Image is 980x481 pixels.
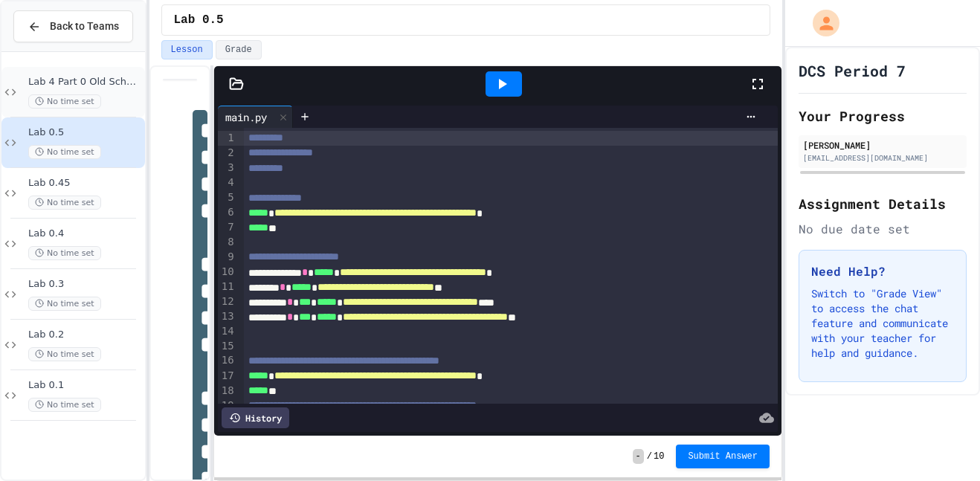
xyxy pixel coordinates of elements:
span: Lab 0.45 [28,177,142,190]
div: main.py [218,109,274,125]
span: No time set [28,94,101,109]
span: No time set [28,145,101,159]
span: Lab 0.2 [28,329,142,341]
p: Switch to "Grade View" to access the chat feature and communicate with your teacher for help and ... [811,286,954,361]
div: 2 [218,146,236,161]
div: 12 [218,294,236,309]
span: Lab 4 Part 0 Old School Printer [28,76,142,88]
div: 6 [218,205,236,220]
span: Lab 0.5 [28,126,142,139]
div: [EMAIL_ADDRESS][DOMAIN_NAME] [803,152,962,164]
div: 11 [218,280,236,294]
span: No time set [28,398,101,412]
span: Lab 0.1 [28,379,142,392]
div: History [222,407,289,428]
span: Back to Teams [50,19,119,34]
button: Submit Answer [676,445,770,468]
div: main.py [218,106,293,128]
span: No time set [28,347,101,361]
div: 15 [218,339,236,354]
button: Back to Teams [13,10,133,42]
span: - [633,449,644,464]
div: 4 [218,175,236,190]
div: 1 [218,131,236,146]
div: 8 [218,235,236,250]
span: / [647,451,652,462]
div: 9 [218,250,236,265]
div: 10 [218,265,236,280]
div: 18 [218,384,236,398]
span: Lab 0.4 [28,227,142,240]
span: No time set [28,196,101,210]
span: Lab 0.5 [174,11,224,29]
div: 3 [218,161,236,175]
div: 7 [218,220,236,235]
div: 14 [218,324,236,339]
span: Submit Answer [688,451,758,462]
span: 10 [654,451,664,462]
h2: Assignment Details [799,193,967,214]
div: 5 [218,190,236,205]
div: [PERSON_NAME] [803,138,962,152]
span: No time set [28,297,101,311]
div: 16 [218,353,236,368]
div: 19 [218,398,236,413]
div: 13 [218,309,236,324]
h3: Need Help? [811,262,954,280]
button: Lesson [161,40,213,59]
h2: Your Progress [799,106,967,126]
span: Lab 0.3 [28,278,142,291]
span: No time set [28,246,101,260]
button: Grade [216,40,262,59]
div: 17 [218,369,236,384]
div: My Account [797,6,843,40]
div: No due date set [799,220,967,238]
h1: DCS Period 7 [799,60,906,81]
